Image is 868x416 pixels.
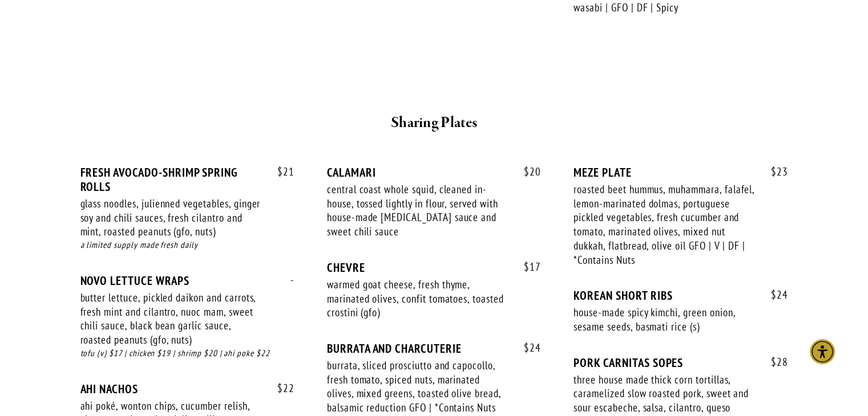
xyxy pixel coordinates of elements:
[327,165,541,180] div: CALAMARI
[771,355,777,369] span: $
[760,165,788,178] span: 23
[327,260,541,275] div: CHEVRE
[80,197,262,239] div: glass noodles, julienned vegetables, ginger soy and chili sauces, fresh cilantro and mint, roaste...
[277,165,283,178] span: $
[266,165,294,178] span: 21
[771,165,777,178] span: $
[574,288,788,303] div: KOREAN SHORT RIBS
[80,291,262,347] div: butter lettuce, pickled daikon and carrots, fresh mint and cilantro, nuoc mam, sweet chili sauce,...
[80,382,294,396] div: AHI NACHOS
[279,274,294,287] span: -
[512,165,541,178] span: 20
[574,305,755,333] div: house-made spicy kimchi, green onion, sesame seeds, basmati rice (s)
[524,341,530,354] span: $
[327,182,508,239] div: central coast whole squid, cleaned in-house, tossed lightly in flour, served with house-made [MED...
[327,341,541,356] div: BURRATA AND CHARCUTERIE
[512,341,541,354] span: 24
[512,260,541,274] span: 17
[391,113,477,133] strong: Sharing Plates
[574,182,755,267] div: roasted beet hummus, muhammara, falafel, lemon-marinated dolmas, portuguese pickled vegetables, f...
[327,358,508,415] div: burrata, sliced prosciutto and capocollo, fresh tomato, spiced nuts, marinated olives, mixed gree...
[80,239,294,252] div: a limited supply made fresh daily
[524,165,530,178] span: $
[524,260,530,274] span: $
[277,381,283,395] span: $
[771,288,777,301] span: $
[574,165,788,180] div: MEZE PLATE
[80,274,294,288] div: NOVO LETTUCE WRAPS
[810,339,835,364] div: Accessibility Menu
[760,288,788,301] span: 24
[760,356,788,369] span: 28
[266,382,294,395] span: 22
[327,278,508,320] div: warmed goat cheese, fresh thyme, marinated olives, confit tomatoes, toasted crostini (gfo)
[574,356,788,370] div: PORK CARNITAS SOPES
[80,165,294,194] div: FRESH AVOCADO-SHRIMP SPRING ROLLS
[80,347,294,360] div: tofu (v) $17 | chicken $19 | shrimp $20 | ahi poke $22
